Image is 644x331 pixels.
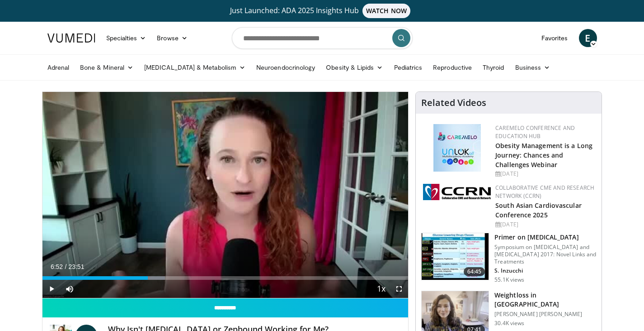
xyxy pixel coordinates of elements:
[494,291,596,309] h3: Weightloss in [GEOGRAPHIC_DATA]
[495,221,594,229] div: [DATE]
[101,29,152,47] a: Specialties
[320,58,388,77] a: Obesity & Lipids
[422,233,489,280] img: 022d2313-3eaa-4549-99ac-ae6801cd1fdc.150x105_q85_crop-smart_upscale.jpg
[68,263,84,270] span: 23:51
[510,58,556,77] a: Business
[477,58,510,77] a: Thyroid
[494,267,596,274] p: S. Inzucchi
[495,184,594,200] a: Collaborative CME and Research Network (CCRN)
[423,184,491,200] img: a04ee3ba-8487-4636-b0fb-5e8d268f3737.png.150x105_q85_autocrop_double_scale_upscale_version-0.2.png
[495,201,582,219] a: South Asian Cardiovascular Conference 2025
[495,124,575,140] a: CaReMeLO Conference and Education Hub
[251,58,320,77] a: Neuroendocrinology
[232,27,413,49] input: Search topics, interventions
[42,92,409,298] video-js: Video Player
[139,58,251,77] a: [MEDICAL_DATA] & Metabolism
[421,233,596,283] a: 64:45 Primer on [MEDICAL_DATA] Symposium on [MEDICAL_DATA] and [MEDICAL_DATA] 2017: Novel Links a...
[389,58,428,77] a: Pediatrics
[61,280,79,298] button: Mute
[494,244,596,265] p: Symposium on [MEDICAL_DATA] and [MEDICAL_DATA] 2017: Novel Links and Treatments
[579,29,597,47] a: E
[494,320,524,327] p: 30.4K views
[494,311,596,318] p: [PERSON_NAME] [PERSON_NAME]
[494,276,524,283] p: 55.1K views
[75,58,139,77] a: Bone & Mineral
[464,267,485,276] span: 64:45
[362,4,410,18] span: WATCH NOW
[51,263,63,270] span: 6:52
[42,58,75,77] a: Adrenal
[42,280,61,298] button: Play
[390,280,408,298] button: Fullscreen
[372,280,390,298] button: Playback Rate
[151,29,193,47] a: Browse
[421,97,486,108] h4: Related Videos
[47,34,95,43] img: VuMedi Logo
[494,233,596,242] h3: Primer on [MEDICAL_DATA]
[65,263,67,270] span: /
[42,276,409,280] div: Progress Bar
[433,124,481,172] img: 45df64a9-a6de-482c-8a90-ada250f7980c.png.150x105_q85_autocrop_double_scale_upscale_version-0.2.jpg
[536,29,573,47] a: Favorites
[495,170,594,178] div: [DATE]
[495,141,592,169] a: Obesity Management is a Long Journey: Chances and Challenges Webinar
[428,58,477,77] a: Reproductive
[49,4,596,18] a: Just Launched: ADA 2025 Insights HubWATCH NOW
